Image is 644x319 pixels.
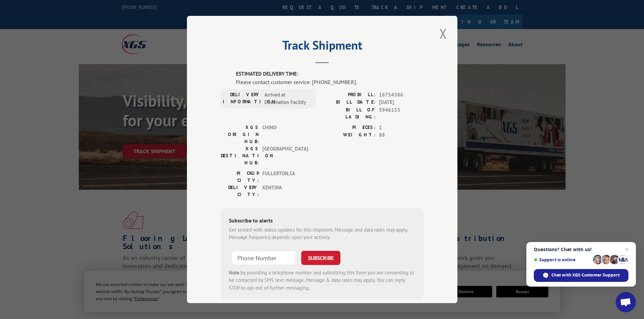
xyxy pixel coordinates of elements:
span: Questions? Chat with us! [534,247,628,252]
span: FULLERTON , CA [262,170,308,184]
label: DELIVERY CITY: [221,184,259,198]
div: Please contact customer service: [PHONE_NUMBER]. [236,78,424,86]
span: 16754386 [379,91,424,99]
label: XGS ORIGIN HUB: [221,124,259,145]
span: 5946153 [379,106,424,121]
button: SUBSCRIBE [301,251,340,265]
h2: Track Shipment [221,41,424,53]
label: WEIGHT: [322,131,376,139]
button: Close modal [437,24,449,43]
div: by providing a telephone number and submitting this form you are consenting to be contacted by SM... [229,269,415,292]
a: Open chat [616,292,636,312]
span: Chat with XGS Customer Support [534,269,628,282]
label: DELIVERY INFORMATION: [223,91,261,106]
label: PIECES: [322,124,376,132]
label: XGS DESTINATION HUB: [221,145,259,166]
span: Support is online [534,257,591,262]
span: Chat with XGS Customer Support [551,272,620,278]
span: [DATE] [379,99,424,106]
span: Arrived at Destination Facility [264,91,310,106]
label: PICKUP CITY: [221,170,259,184]
strong: Note: [229,269,241,276]
div: Get texted with status updates for this shipment. Message and data rates may apply. Message frequ... [229,226,415,241]
span: CHINO [262,124,308,145]
span: 1 [379,124,424,132]
label: BILL OF LADING: [322,106,376,121]
span: 88 [379,131,424,139]
input: Phone Number [232,251,296,265]
div: Subscribe to alerts [229,216,415,226]
label: ESTIMATED DELIVERY TIME: [236,70,424,78]
label: PROBILL: [322,91,376,99]
span: [GEOGRAPHIC_DATA] [262,145,308,166]
label: BILL DATE: [322,99,376,106]
span: KENT , WA [262,184,308,198]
